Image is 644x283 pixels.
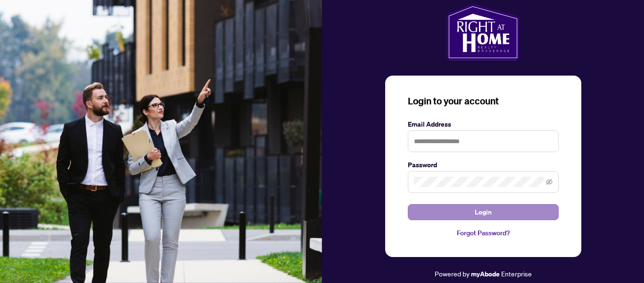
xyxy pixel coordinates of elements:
[475,205,492,220] span: Login
[546,179,553,185] span: eye-invisible
[408,94,559,108] h3: Login to your account
[435,269,470,278] span: Powered by
[408,160,559,170] label: Password
[408,119,559,129] label: Email Address
[471,269,500,279] a: myAbode
[501,269,532,278] span: Enterprise
[408,204,559,220] button: Login
[408,228,559,238] a: Forgot Password?
[446,4,520,60] img: ma-logo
